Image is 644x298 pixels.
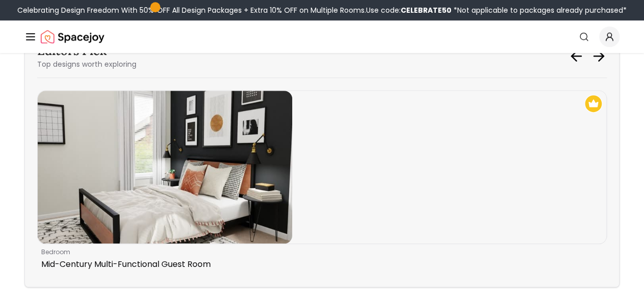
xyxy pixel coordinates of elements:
[41,26,104,47] a: Spacejoy
[37,59,136,69] p: Top designs worth exploring
[366,5,452,15] span: Use code:
[41,248,599,256] p: bedroom
[37,90,607,275] a: Mid-Century Multi-Functional Guest RoomRecommended Spacejoy Design - Mid-Century Multi-Functional...
[584,95,602,113] img: Recommended Spacejoy Design - Mid-Century Multi-Functional Guest Room
[37,90,607,275] div: Carousel
[452,5,627,15] span: *Not applicable to packages already purchased*
[37,90,607,275] div: 1 / 6
[41,26,104,47] img: Spacejoy Logo
[38,91,292,243] img: Mid-Century Multi-Functional Guest Room
[24,20,620,53] nav: Global
[41,258,599,270] p: Mid-Century Multi-Functional Guest Room
[401,5,452,15] b: CELEBRATE50
[17,5,627,15] div: Celebrating Design Freedom With 50% OFF All Design Packages + Extra 10% OFF on Multiple Rooms.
